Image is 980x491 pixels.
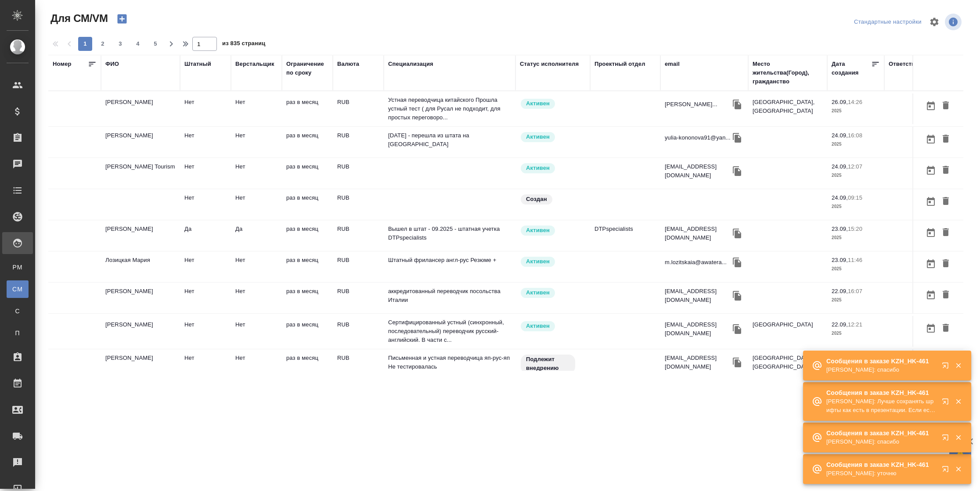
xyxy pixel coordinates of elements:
p: Письменная и устная переводчица яп-рус-яп Не тестировалась [388,354,511,371]
p: 16:08 [848,132,862,139]
div: Место жительства(Город), гражданство [753,60,823,86]
button: Закрыть [949,398,967,405]
p: 2025 [832,265,880,273]
button: Закрыть [949,465,967,473]
span: 4 [131,39,145,48]
p: [EMAIL_ADDRESS][DOMAIN_NAME] [665,162,731,180]
button: Открыть календарь загрузки [923,320,938,337]
button: Скопировать [731,131,744,144]
td: Нет [231,158,282,189]
td: раз в месяц [282,251,333,282]
p: Вышел в штат - 09.2025 - штатная учетка DTPspecialists [388,225,511,242]
p: Активен [526,288,550,297]
span: 2 [96,39,110,48]
p: m.lozitskaia@awatera... [665,258,727,267]
td: Нет [180,189,231,220]
p: Активен [526,257,550,266]
td: [PERSON_NAME] Tourism [101,158,180,189]
p: Сертифицированный устный (синхронный, последовательный) переводчик русский-английский. В части с... [388,318,511,344]
button: 3 [113,37,127,51]
a: С [7,302,29,320]
a: PM [7,258,29,276]
button: Открыть в новой вкладке [937,357,958,378]
td: RUB [333,283,384,313]
td: [PERSON_NAME] [101,349,180,380]
div: Ограничение по сроку [286,60,328,77]
button: Удалить [938,98,953,114]
p: Активен [526,133,550,141]
span: CM [11,285,24,294]
td: RUB [333,251,384,282]
button: Открыть календарь загрузки [923,194,938,210]
td: RUB [333,349,384,380]
div: email [665,60,680,68]
div: Дата создания [832,60,871,77]
button: Открыть календарь загрузки [923,162,938,179]
td: Нет [180,158,231,189]
a: П [7,324,29,342]
div: Рядовой исполнитель: назначай с учетом рейтинга [520,162,586,174]
div: Валюта [337,60,359,68]
button: Скопировать [731,165,744,178]
td: Нет [180,283,231,313]
div: Свежая кровь: на первые 3 заказа по тематике ставь редактора и фиксируй оценки [520,354,586,374]
td: Нет [180,349,231,380]
td: раз в месяц [282,283,333,313]
td: RUB [333,189,384,220]
p: 24.09, [832,163,848,170]
td: Нет [231,283,282,313]
p: [PERSON_NAME]: спасибо [826,437,936,446]
p: 2025 [832,171,880,180]
div: Статус исполнителя [520,60,579,68]
td: Нет [231,349,282,380]
p: 2025 [832,233,880,242]
button: Открыть в новой вкладке [937,460,958,481]
p: 2025 [832,296,880,305]
button: Открыть в новой вкладке [937,429,958,450]
p: 15:20 [848,226,862,232]
td: раз в месяц [282,93,333,124]
p: 11:46 [848,257,862,263]
button: Удалить [938,131,953,147]
div: ФИО [105,60,119,68]
td: [PERSON_NAME] [101,316,180,347]
span: Посмотреть информацию [945,14,963,30]
p: 16:07 [848,288,862,294]
button: 5 [148,37,162,51]
button: Открыть календарь загрузки [923,98,938,114]
p: [EMAIL_ADDRESS][DOMAIN_NAME] [665,320,731,338]
td: раз в месяц [282,220,333,251]
td: [GEOGRAPHIC_DATA], [GEOGRAPHIC_DATA] [748,349,827,380]
p: 2025 [832,202,880,211]
td: DTPspecialists [590,220,660,251]
span: П [11,329,24,337]
div: Рядовой исполнитель: назначай с учетом рейтинга [520,287,586,299]
p: 2025 [832,329,880,338]
button: Открыть календарь загрузки [923,287,938,303]
td: RUB [333,158,384,189]
p: 22.09, [832,288,848,294]
div: Рядовой исполнитель: назначай с учетом рейтинга [520,256,586,268]
p: 09:15 [848,194,862,201]
div: Рядовой исполнитель: назначай с учетом рейтинга [520,225,586,237]
span: из 835 страниц [222,38,265,51]
p: Подлежит внедрению [526,355,570,373]
p: Активен [526,164,550,172]
p: yulia-kononova91@yan... [665,133,731,142]
div: Рядовой исполнитель: назначай с учетом рейтинга [520,131,586,143]
p: 24.09, [832,132,848,139]
button: Скопировать [731,256,744,269]
a: CM [7,280,29,298]
button: Удалить [938,162,953,179]
p: Устная переводчица китайского Прошла устный тест ( для Русал не подходит, для простых переговоро... [388,96,511,122]
p: [DATE] - перешла из штата на [GEOGRAPHIC_DATA] [388,131,511,149]
td: Нет [231,127,282,158]
td: RUB [333,93,384,124]
span: 3 [113,39,127,48]
p: [PERSON_NAME]: уточню [826,469,936,478]
button: Скопировать [731,98,744,111]
td: [GEOGRAPHIC_DATA] [748,316,827,347]
div: Рядовой исполнитель: назначай с учетом рейтинга [520,98,586,110]
button: Скопировать [731,289,744,302]
button: Удалить [938,287,953,303]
